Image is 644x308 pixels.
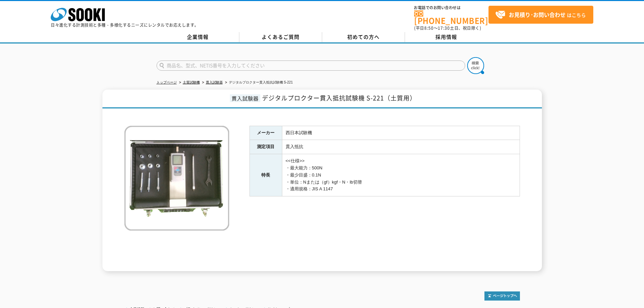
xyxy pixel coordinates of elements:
span: お電話でのお問い合わせは [414,6,488,10]
a: 企業情報 [157,32,239,42]
a: お見積り･お問い合わせはこちら [488,6,593,24]
a: 土質試験機 [183,80,200,84]
th: 測定項目 [249,140,282,154]
th: 特長 [249,154,282,196]
td: <<仕様>> ・最大能力：500N ・最少目盛：0.1N ・単位：Nまたは（gf）kgf・N・lb切替 ・適用規格：JIS A 1147 [282,154,520,196]
p: 日々進化する計測技術と多種・多様化するニーズにレンタルでお応えします。 [51,23,199,27]
strong: お見積り･お問い合わせ [509,10,566,19]
img: デジタルプロクター貫入抵抗試験機 S-221 [124,126,229,231]
a: トップページ [157,80,177,84]
span: 17:30 [438,25,450,31]
a: 初めての方へ [322,32,405,42]
span: はこちら [495,10,586,20]
img: トップページへ [484,291,520,301]
span: デジタルプロクター貫入抵抗試験機 S-221（土質用） [262,93,416,102]
td: 貫入抵抗 [282,140,520,154]
th: メーカー [249,126,282,140]
li: デジタルプロクター貫入抵抗試験機 S-221 [224,79,293,86]
td: 西日本試験機 [282,126,520,140]
a: 採用情報 [405,32,488,42]
span: 初めての方へ [347,33,380,41]
span: 貫入試験器 [230,94,260,102]
a: よくあるご質問 [239,32,322,42]
span: 8:50 [424,25,434,31]
a: [PHONE_NUMBER] [414,10,488,24]
input: 商品名、型式、NETIS番号を入力してください [157,61,465,71]
img: btn_search.png [467,57,484,74]
span: (平日 ～ 土日、祝日除く) [414,25,481,31]
a: 貫入試験器 [206,80,223,84]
